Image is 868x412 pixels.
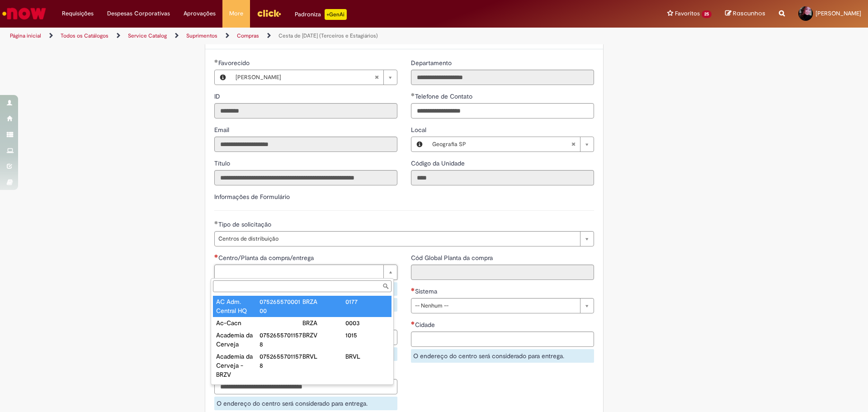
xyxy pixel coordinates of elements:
div: 0003 [345,318,388,327]
div: Academia da Cerveja [216,331,259,349]
div: Ac-Cacn [216,318,259,327]
div: 0177 [345,297,388,306]
div: BRZA [302,318,345,327]
ul: Centro/Planta da compra/entrega [211,294,393,384]
div: BRVL [302,352,345,361]
div: Acopio CAPSA Malta [216,382,259,400]
div: BRZV [302,331,345,340]
div: 1015 [345,331,388,340]
div: AC Adm. Central HQ [216,297,259,315]
div: 07526557011578 [259,331,302,349]
div: BRVL [345,352,388,361]
div: 07526557000100 [259,297,302,315]
div: 07526557011578 [259,352,302,370]
div: Academia da Cerveja - BRZV [216,352,259,379]
div: BO09 [302,382,345,391]
div: BRZA [302,297,345,306]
